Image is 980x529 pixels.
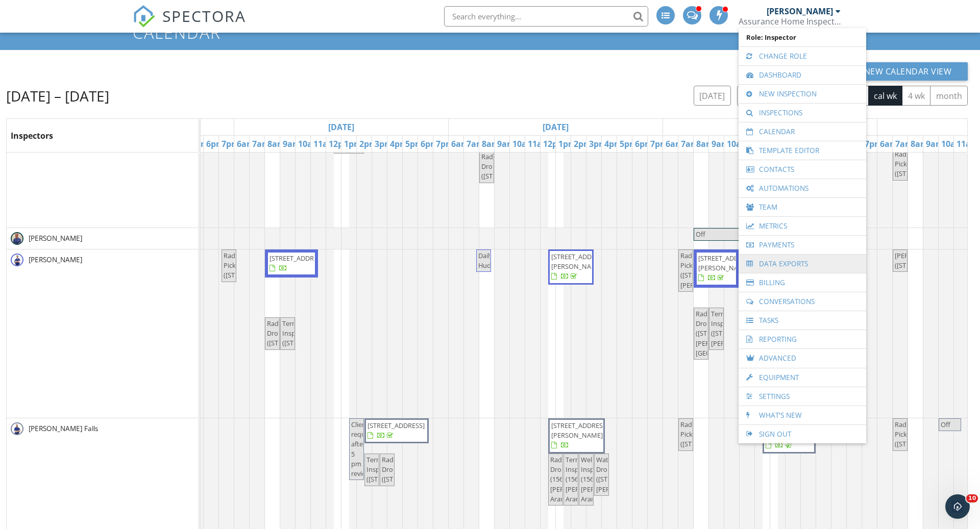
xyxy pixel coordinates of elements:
[326,136,354,152] a: 12pm
[617,136,640,152] a: 5pm
[11,130,53,141] span: Inspectors
[698,254,755,272] span: [STREET_ADDRESS][PERSON_NAME]
[602,136,625,152] a: 4pm
[744,255,861,273] a: Data Exports
[678,136,701,152] a: 7am
[739,16,841,27] div: Assurance Home Inspections
[479,136,502,152] a: 8am
[663,136,686,152] a: 6am
[680,251,740,290] span: Radon Pickup ([STREET_ADDRESS][PERSON_NAME])
[694,136,717,152] a: 8am
[481,152,543,181] span: Radon Drop ([STREET_ADDRESS])
[696,309,762,358] span: Radon Drop ([STREET_ADDRESS][PERSON_NAME], [GEOGRAPHIC_DATA])
[133,5,155,28] img: The Best Home Inspection Software - Spectora
[848,62,968,81] button: New Calendar View
[744,198,861,216] a: Team
[767,6,833,16] div: [PERSON_NAME]
[133,14,246,35] a: SPECTORA
[744,141,861,160] a: Template Editor
[744,406,861,424] a: What's New
[444,6,648,27] input: Search everything...
[862,136,885,152] a: 7pm
[403,136,426,152] a: 5pm
[382,455,443,484] span: Radon Drop ([STREET_ADDRESS])
[204,136,227,152] a: 6pm
[27,233,84,243] span: [PERSON_NAME]
[737,86,761,107] button: Previous
[372,136,395,152] a: 3pm
[357,136,380,152] a: 2pm
[966,494,978,502] span: 10
[219,136,242,152] a: 7pm
[433,136,456,152] a: 7pm
[464,136,487,152] a: 7am
[877,136,900,152] a: 6am
[27,255,84,265] span: [PERSON_NAME]
[744,160,861,179] a: Contacts
[744,292,861,311] a: Conversations
[632,136,655,152] a: 6pm
[648,136,671,152] a: 7pm
[868,86,903,106] button: cal wk
[680,420,742,448] span: Radon Pickup ([STREET_ADDRESS])
[895,420,956,448] span: Radon Pickup ([STREET_ADDRESS])
[11,422,23,435] img: wade.jpg
[744,311,861,330] a: Tasks
[744,104,861,122] a: Inspections
[744,47,861,65] a: Change Role
[296,136,323,152] a: 10am
[744,330,861,348] a: Reporting
[449,136,472,152] a: 6am
[351,420,382,478] span: Client requested after 5 pm review
[311,136,338,152] a: 11am
[478,251,500,270] span: Daily Huddle
[541,136,568,152] a: 12pm
[744,66,861,84] a: Dashboard
[696,230,705,239] span: Off
[744,349,861,368] a: Advanced
[724,136,752,152] a: 10am
[551,421,608,440] span: [STREET_ADDRESS][PERSON_NAME]
[744,425,861,443] a: Sign Out
[744,217,861,235] a: Metrics
[744,273,861,292] a: Billing
[744,387,861,406] a: Settings
[162,5,246,27] span: SPECTORA
[366,455,428,484] span: Termite Inspection ([STREET_ADDRESS])
[525,136,553,152] a: 11am
[711,309,770,348] span: Termite Inspection ([STREET_ADDRESS][PERSON_NAME])
[326,119,357,135] a: Go to September 23, 2025
[280,136,303,152] a: 9am
[495,136,518,152] a: 9am
[556,136,579,152] a: 1pm
[571,136,594,152] a: 2pm
[709,136,732,152] a: 9am
[418,136,441,152] a: 6pm
[367,421,425,430] span: [STREET_ADDRESS]
[550,455,603,503] span: Radon Drop (156 [PERSON_NAME], Ararat)
[945,494,970,519] iframe: Intercom live chat
[744,236,861,254] a: Payments
[908,136,931,152] a: 8am
[744,368,861,387] a: Equipment
[250,136,273,152] a: 7am
[133,23,847,41] h1: Calendar
[265,136,288,152] a: 8am
[11,254,23,266] img: trey.jpg
[895,149,956,178] span: Radon Pickup ([STREET_ADDRESS])
[744,85,861,103] a: New Inspection
[11,232,23,245] img: scott_johnson_portrait.jpg
[744,28,861,46] span: Role: Inspector
[893,136,916,152] a: 7am
[581,455,634,503] span: Well Inspection (156 [PERSON_NAME], Ararat)
[282,319,344,347] span: Termite Inspection ([STREET_ADDRESS])
[744,122,861,141] a: Calendar
[269,254,327,263] span: [STREET_ADDRESS]
[27,423,100,434] span: [PERSON_NAME] Falls
[930,86,968,106] button: month
[551,252,608,271] span: [STREET_ADDRESS][PERSON_NAME]
[224,251,285,280] span: Radon Pickup ([STREET_ADDRESS])
[267,319,328,347] span: Radon Drop ([STREET_ADDRESS])
[902,86,930,106] button: 4 wk
[234,136,257,152] a: 6am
